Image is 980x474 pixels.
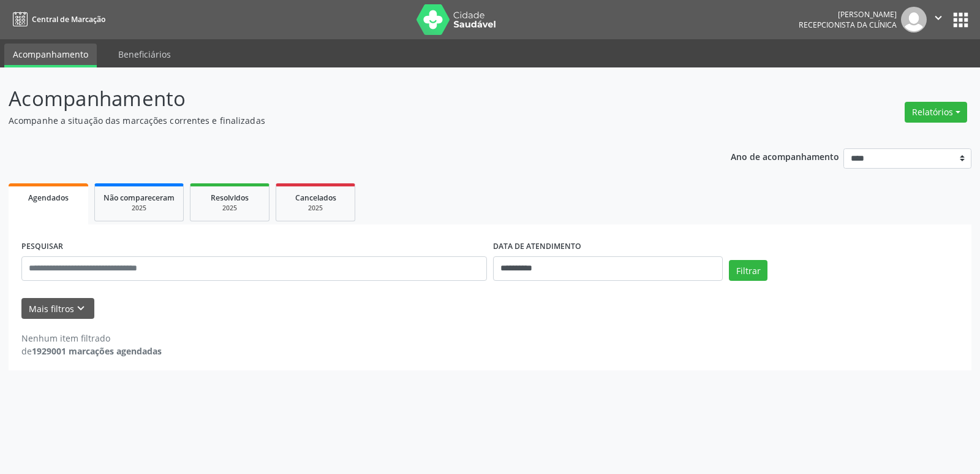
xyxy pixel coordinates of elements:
[104,193,175,203] span: Não compareceram
[21,298,94,319] button: Mais filtroskeyboard_arrow_down
[9,83,682,114] p: Acompanhamento
[32,345,162,357] strong: 1929001 marcações agendadas
[295,193,336,203] span: Cancelados
[799,20,897,30] span: Recepcionista da clínica
[4,44,97,67] a: Acompanhamento
[285,204,346,213] div: 2025
[493,237,581,256] label: DATA DE ATENDIMENTO
[729,260,767,281] button: Filtrar
[104,204,175,213] div: 2025
[21,237,63,256] label: PESQUISAR
[110,44,179,65] a: Beneficiários
[901,7,927,32] img: img
[799,9,897,20] div: [PERSON_NAME]
[28,193,69,203] span: Agendados
[21,345,162,357] div: de
[199,204,260,213] div: 2025
[21,332,162,345] div: Nenhum item filtrado
[74,302,88,315] i: keyboard_arrow_down
[731,148,839,164] p: Ano de acompanhamento
[211,193,249,203] span: Resolvidos
[9,114,682,127] p: Acompanhe a situação das marcações correntes e finalizadas
[950,9,971,31] button: apps
[9,9,105,29] a: Central de Marcação
[927,7,950,32] button: 
[932,11,945,25] i: 
[32,14,105,25] span: Central de Marcação
[905,102,967,123] button: Relatórios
